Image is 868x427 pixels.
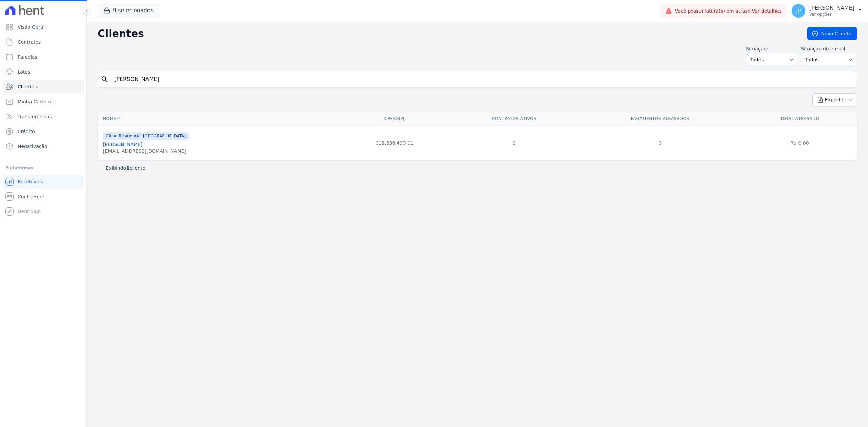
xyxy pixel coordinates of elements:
[578,126,742,160] td: 0
[3,20,84,34] a: Visão Geral
[103,142,142,147] a: [PERSON_NAME]
[812,93,857,106] button: Exportar
[742,126,857,160] td: R$ 0,00
[3,125,84,138] a: Crédito
[339,126,450,160] td: 018.636.430-01
[796,8,801,13] span: JP
[3,50,84,64] a: Parcelas
[5,164,81,172] div: Plataformas
[450,126,578,160] td: 1
[101,75,109,83] i: search
[752,8,782,14] a: Ver detalhes
[98,112,339,126] th: Nome
[578,112,742,126] th: Pagamentos Atrasados
[98,4,159,17] button: 9 selecionados
[746,45,798,53] label: Situação:
[18,193,44,200] span: Conta Hent
[18,143,47,150] span: Negativação
[450,112,578,126] th: Contratos Ativos
[126,165,130,171] b: 1
[18,128,35,135] span: Crédito
[18,39,41,45] span: Contratos
[3,80,84,94] a: Clientes
[786,1,868,20] button: JP [PERSON_NAME] Ver opções
[339,112,450,126] th: CPF/CNPJ
[110,73,854,86] input: Buscar por nome, CPF ou e-mail
[103,148,189,155] div: [EMAIL_ADDRESS][DOMAIN_NAME]
[742,112,857,126] th: Total Atrasado
[3,35,84,49] a: Contratos
[18,68,31,75] span: Lotes
[18,24,45,30] span: Visão Geral
[675,7,782,15] span: Você possui fatura(s) em atraso.
[98,27,796,40] h2: Clientes
[3,190,84,203] a: Conta Hent
[3,95,84,108] a: Minha Carteira
[809,5,854,12] p: [PERSON_NAME]
[3,140,84,153] a: Negativação
[3,65,84,79] a: Lotes
[18,54,37,60] span: Parcelas
[18,113,52,120] span: Transferências
[18,178,43,185] span: Recebíveis
[18,83,37,90] span: Clientes
[3,175,84,188] a: Recebíveis
[809,12,854,17] p: Ver opções
[801,45,857,53] label: Situação do e-mail:
[106,165,145,171] p: Exibindo cliente
[807,27,857,40] a: Novo Cliente
[103,132,189,140] span: Clube Residencial [GEOGRAPHIC_DATA]
[3,110,84,123] a: Transferências
[18,98,53,105] span: Minha Carteira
